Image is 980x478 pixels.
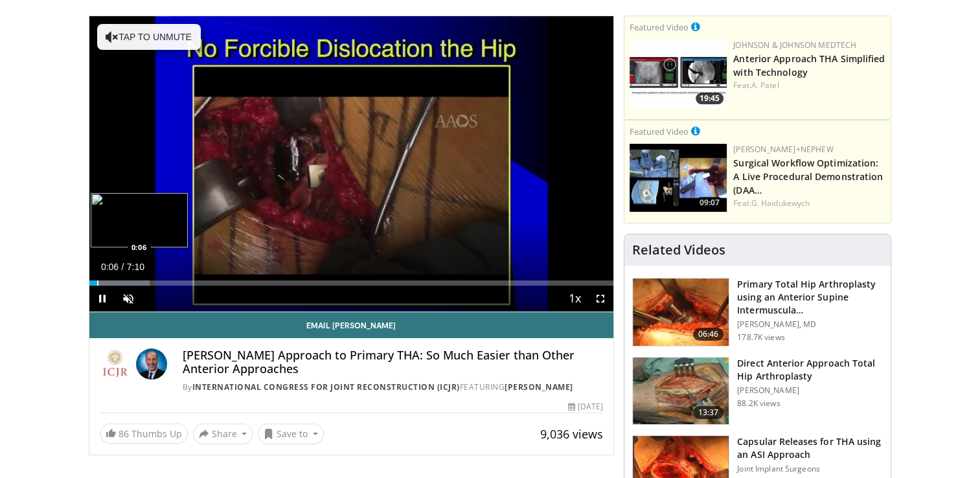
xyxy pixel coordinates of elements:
span: / [122,262,124,272]
h3: Direct Anterior Approach Total Hip Arthroplasty [737,357,883,383]
img: International Congress for Joint Reconstruction (ICJR) [100,348,131,380]
span: 9,036 views [540,426,603,442]
h3: Primary Total Hip Arthroplasty using an Anterior Supine Intermuscula… [737,278,883,317]
img: Avatar [136,348,167,380]
span: 09:07 [696,197,724,209]
a: Surgical Workflow Optimization: A Live Procedural Demonstration (DAA… [733,157,883,196]
div: Feat. [733,80,885,91]
img: 294118_0000_1.png.150x105_q85_crop-smart_upscale.jpg [633,358,729,425]
span: 86 [119,427,129,440]
span: 13:37 [693,406,724,419]
a: [PERSON_NAME]+Nephew [733,144,833,155]
a: Anterior Approach THA Simplified with Technology [733,52,885,78]
h4: Related Videos [632,242,725,258]
a: Email [PERSON_NAME] [89,312,614,338]
span: 06:46 [693,328,724,341]
a: 06:46 Primary Total Hip Arthroplasty using an Anterior Supine Intermuscula… [PERSON_NAME], MD 178... [632,278,883,347]
p: Joint Implant Surgeons [737,464,883,474]
button: Tap to unmute [97,24,201,50]
p: 88.2K views [737,398,780,409]
small: Featured Video [630,21,689,33]
a: G. Haidukewych [751,198,810,209]
button: Fullscreen [587,286,613,312]
p: [PERSON_NAME] [737,385,883,396]
video-js: Video Player [89,16,614,312]
img: 06bb1c17-1231-4454-8f12-6191b0b3b81a.150x105_q85_crop-smart_upscale.jpg [630,40,727,108]
a: 09:07 [630,144,727,212]
span: 7:10 [127,262,144,272]
button: Share [193,424,253,444]
div: By FEATURING [183,381,604,393]
div: Feat. [733,198,885,209]
span: 0:06 [101,262,119,272]
small: Featured Video [630,126,689,137]
a: 13:37 Direct Anterior Approach Total Hip Arthroplasty [PERSON_NAME] 88.2K views [632,357,883,426]
h3: Capsular Releases for THA using an ASI Approach [737,435,883,461]
a: A. Patel [751,80,779,91]
a: Johnson & Johnson MedTech [733,40,856,51]
h4: [PERSON_NAME] Approach to Primary THA: So Much Easier than Other Anterior Approaches [183,348,604,376]
button: Pause [89,286,115,312]
a: International Congress for Joint Reconstruction (ICJR) [192,381,460,393]
img: bcfc90b5-8c69-4b20-afee-af4c0acaf118.150x105_q85_crop-smart_upscale.jpg [630,144,727,212]
span: 19:45 [696,93,724,104]
a: 19:45 [630,40,727,108]
button: Save to [258,424,324,444]
div: Progress Bar [89,280,614,286]
button: Unmute [115,286,141,312]
p: [PERSON_NAME], MD [737,319,883,330]
a: 86 Thumbs Up [100,424,188,444]
p: 178.7K views [737,332,784,343]
button: Playback Rate [562,286,587,312]
img: 263423_3.png.150x105_q85_crop-smart_upscale.jpg [633,279,729,346]
div: [DATE] [568,401,603,413]
img: image.jpeg [91,193,188,247]
a: [PERSON_NAME] [505,381,573,393]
